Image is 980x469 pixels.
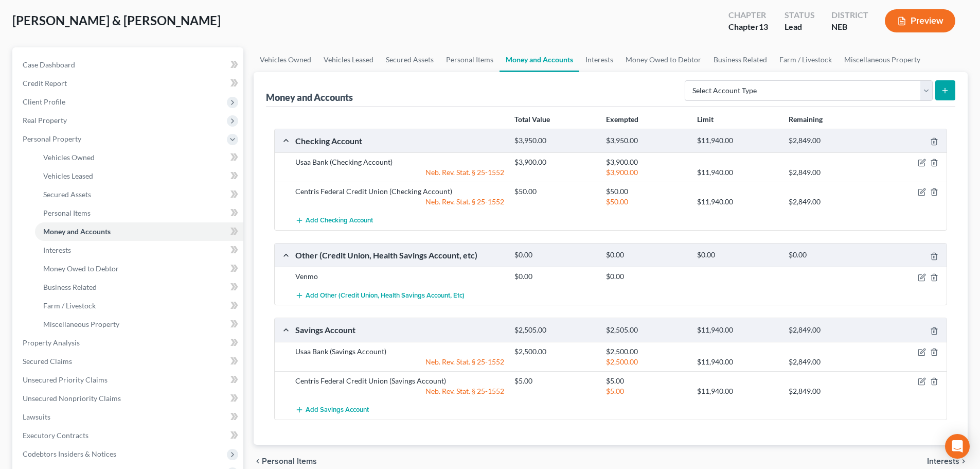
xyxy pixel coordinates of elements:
[43,264,119,273] span: Money Owed to Debtor
[43,171,93,180] span: Vehicles Leased
[290,346,509,357] div: Usaa Bank (Savings Account)
[23,412,50,421] span: Lawsuits
[23,449,116,458] span: Codebtors Insiders & Notices
[43,246,71,254] span: Interests
[509,250,600,260] div: $0.00
[306,217,373,225] span: Add Checking Account
[35,259,243,278] a: Money Owed to Debtor
[601,167,692,178] div: $3,900.00
[306,406,369,414] span: Add Savings Account
[789,115,823,124] strong: Remaining
[601,386,692,396] div: $5.00
[783,357,875,367] div: $2,849.00
[35,148,243,167] a: Vehicles Owned
[579,47,619,72] a: Interests
[266,91,353,103] div: Money and Accounts
[23,79,67,88] span: Credit Report
[601,136,692,146] div: $3,950.00
[509,346,600,357] div: $2,500.00
[927,457,959,465] span: Interests
[43,320,119,328] span: Miscellaneous Property
[785,21,815,33] div: Lead
[290,324,509,335] div: Savings Account
[509,157,600,167] div: $3,900.00
[783,197,875,207] div: $2,849.00
[783,167,875,178] div: $2,849.00
[317,47,380,72] a: Vehicles Leased
[509,136,600,146] div: $3,950.00
[959,457,968,465] i: chevron_right
[290,197,509,207] div: Neb. Rev. Stat. § 25-1552
[290,376,509,386] div: Centris Federal Credit Union (Savings Account)
[697,115,714,124] strong: Limit
[290,157,509,167] div: Usaa Bank (Checking Account)
[35,204,243,222] a: Personal Items
[14,389,243,408] a: Unsecured Nonpriority Claims
[35,167,243,185] a: Vehicles Leased
[692,136,783,146] div: $11,940.00
[945,434,970,459] div: Open Intercom Messenger
[601,186,692,197] div: $50.00
[14,334,243,352] a: Property Analysis
[380,47,440,72] a: Secured Assets
[43,190,91,199] span: Secured Assets
[773,47,838,72] a: Farm / Livestock
[514,115,550,124] strong: Total Value
[43,153,95,162] span: Vehicles Owned
[783,136,875,146] div: $2,849.00
[601,357,692,367] div: $2,500.00
[43,209,91,217] span: Personal Items
[783,250,875,260] div: $0.00
[43,227,111,236] span: Money and Accounts
[728,9,768,21] div: Chapter
[290,167,509,178] div: Neb. Rev. Stat. § 25-1552
[14,74,243,93] a: Credit Report
[509,376,600,386] div: $5.00
[692,386,783,396] div: $11,940.00
[23,116,67,125] span: Real Property
[23,134,81,143] span: Personal Property
[295,401,369,420] button: Add Savings Account
[43,283,97,291] span: Business Related
[23,338,80,347] span: Property Analysis
[509,325,600,335] div: $2,505.00
[692,325,783,335] div: $11,940.00
[692,357,783,367] div: $11,940.00
[35,315,243,334] a: Miscellaneous Property
[262,457,317,465] span: Personal Items
[14,371,243,389] a: Unsecured Priority Claims
[619,47,707,72] a: Money Owed to Debtor
[23,431,88,440] span: Executory Contracts
[14,426,243,445] a: Executory Contracts
[290,386,509,396] div: Neb. Rev. Stat. § 25-1552
[601,197,692,207] div: $50.00
[783,325,875,335] div: $2,849.00
[601,325,692,335] div: $2,505.00
[14,408,243,426] a: Lawsuits
[35,241,243,259] a: Interests
[23,60,75,69] span: Case Dashboard
[290,135,509,146] div: Checking Account
[254,457,317,465] button: chevron_left Personal Items
[783,386,875,396] div: $2,849.00
[601,376,692,386] div: $5.00
[927,457,968,465] button: Interests chevron_right
[885,9,955,32] button: Preview
[831,21,868,33] div: NEB
[606,115,638,124] strong: Exempted
[601,250,692,260] div: $0.00
[728,21,768,33] div: Chapter
[23,375,108,384] span: Unsecured Priority Claims
[692,197,783,207] div: $11,940.00
[14,56,243,74] a: Case Dashboard
[601,346,692,357] div: $2,500.00
[509,186,600,197] div: $50.00
[35,297,243,315] a: Farm / Livestock
[35,222,243,241] a: Money and Accounts
[831,9,868,21] div: District
[707,47,773,72] a: Business Related
[509,271,600,282] div: $0.00
[500,47,579,72] a: Money and Accounts
[759,22,768,31] span: 13
[692,250,783,260] div: $0.00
